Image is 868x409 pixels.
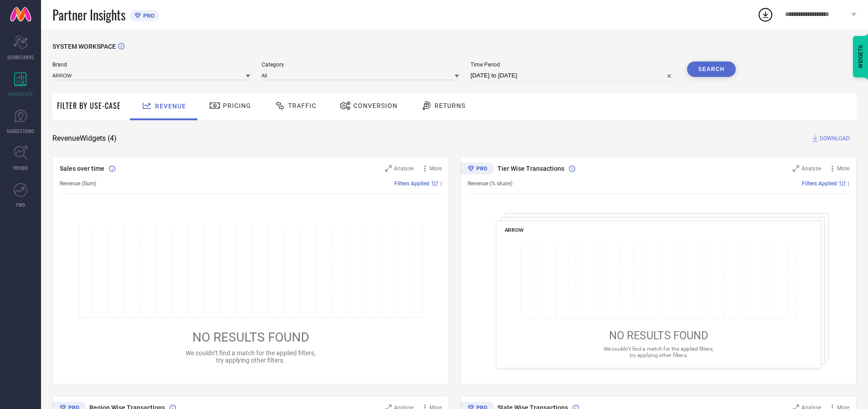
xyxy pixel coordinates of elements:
[385,165,392,172] svg: Zoom
[8,91,33,97] span: WORKSPACE
[793,165,799,172] svg: Zoom
[394,165,413,172] span: Analyse
[141,12,155,19] span: PRO
[192,330,309,345] span: NO RESULTS FOUND
[497,165,564,172] span: Tier Wise Transactions
[186,349,315,364] span: We couldn’t find a match for the applied filters, try applying other filters.
[802,180,837,187] span: Filters Applied
[394,180,429,187] span: Filters Applied
[13,164,28,171] span: TRENDS
[848,180,849,187] span: |
[60,180,96,187] span: Revenue (Sum)
[52,134,117,143] span: Revenue Widgets ( 4 )
[603,346,713,358] span: We couldn’t find a match for the applied filters, try applying other filters.
[609,329,708,342] span: NO RESULTS FOUND
[155,102,186,110] span: Revenue
[434,102,465,109] span: Returns
[429,165,442,172] span: More
[57,100,121,111] span: Filter By Use-Case
[440,180,442,187] span: |
[504,227,523,233] span: ARROW
[288,102,316,109] span: Traffic
[460,163,494,176] div: Premium
[687,61,736,77] button: Search
[820,134,850,143] span: DOWNLOAD
[468,180,512,187] span: Revenue (% share)
[52,5,125,24] span: Partner Insights
[223,102,251,109] span: Pricing
[7,54,34,61] span: SCORECARDS
[262,61,460,68] span: Category
[16,201,25,208] span: FWD
[7,128,35,134] span: SUGGESTIONS
[470,61,676,68] span: Time Period
[353,102,398,109] span: Conversion
[757,6,774,23] div: Open download list
[801,165,821,172] span: Analyse
[52,43,116,50] span: SYSTEM WORKSPACE
[470,70,676,81] input: Select time period
[52,61,250,68] span: Brand
[837,165,849,172] span: More
[60,165,104,172] span: Sales over time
